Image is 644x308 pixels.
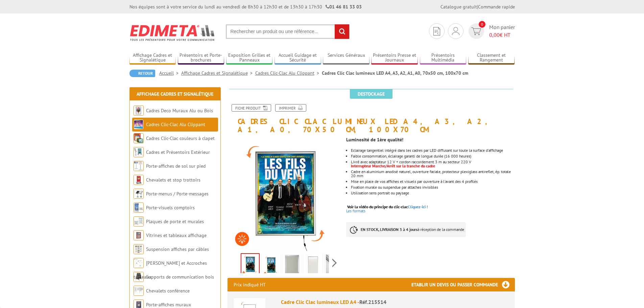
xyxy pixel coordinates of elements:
[361,227,418,232] strong: EN STOCK, LIVRAISON 3 à 4 jours
[440,4,477,10] a: Catalogue gratuit
[323,52,369,64] a: Services Généraux
[351,160,515,168] li: Livré avec adaptateur 12 V + cordon raccordement 3 m au secteur 220 V
[146,121,205,127] a: Cadres Clic-Clac Alu Clippant
[489,31,515,39] span: € HT
[350,89,392,99] span: Destockage
[351,191,515,195] li: Utilisation sens portrait ou paysage
[346,208,365,213] a: Les formats
[228,137,341,251] img: cadre_clic_clac_affichage_lumineux_215514.jpg
[452,27,459,35] img: devis rapide
[479,21,485,28] span: 0
[146,135,215,141] a: Cadres Clic-Clac couleurs à clapet
[232,104,271,112] a: Fiche produit
[420,52,467,64] a: Présentoirs Multimédia
[326,4,362,10] strong: 01 46 81 33 03
[281,298,509,306] div: Cadre Clic Clac lumineux LED A4 -
[137,91,213,97] a: Affichage Cadres et Signalétique
[305,255,321,276] img: affichage_lumineux_215534_15.jpg
[129,20,216,45] img: Edimeta
[351,170,515,178] p: Cadre en aluminium anodisé naturel, ouverture faciale, protecteur plexiglass antireflet, ép. tota...
[134,105,144,116] img: Cadres Deco Muraux Alu ou Bois
[134,189,144,199] img: Porte-menus / Porte-messages
[234,278,266,291] p: Prix indiqué HT
[275,52,321,64] a: Accueil Guidage et Sécurité
[351,163,435,168] font: Interrupteur Marche/Arrêt sur la tranche du cadre
[134,244,144,254] img: Suspension affiches par câbles
[489,31,500,38] span: 0,00
[134,216,144,227] img: Plaques de porte et murales
[146,274,214,280] a: Supports de communication bois
[351,148,515,152] li: Eclairage tangentiel intégré dans les cadres par LED diffusant sur toute la surface d'affichage
[351,154,515,158] li: Faible consommation, éclairage garanti de longue durée (16 000 heures)
[146,108,213,114] a: Cadres Deco Muraux Alu ou Bois
[478,4,515,10] a: Commande rapide
[146,302,191,308] a: Porte-affiches muraux
[134,147,144,157] img: Cadres et Présentoirs Extérieur
[347,204,428,209] a: Voir la vidéo du principe du clic-clacCliquez-ici !
[226,24,350,39] input: Rechercher un produit ou une référence...
[134,260,207,280] a: [PERSON_NAME] et Accroches tableaux
[178,52,224,64] a: Présentoirs et Porte-brochures
[134,175,144,185] img: Chevalets et stop trottoirs
[146,232,207,238] a: Vitrines et tableaux affichage
[181,70,255,76] a: Affichage Cadres et Signalétique
[146,177,200,183] a: Chevalets et stop trottoirs
[331,257,338,268] span: Next
[440,3,515,10] div: |
[347,204,408,209] span: Voir la vidéo du principe du clic-clac
[146,246,209,252] a: Suspension affiches par câbles
[322,70,468,76] li: Cadres Clic Clac lumineux LED A4, A3, A2, A1, A0, 70x50 cm, 100x70 cm
[489,23,515,39] span: Mon panier
[263,255,279,276] img: cadre_clic_clac_affichage_lumineux_215514.gif
[351,185,515,189] li: Fixation murale ou suspendue par attaches invisibles
[371,52,418,64] a: Présentoirs Presse et Journaux
[335,24,349,39] input: rechercher
[226,52,273,64] a: Exposition Grilles et Panneaux
[129,3,362,10] div: Nos équipes sont à votre service du lundi au vendredi de 8h30 à 12h30 et de 13h30 à 17h30
[146,163,206,169] a: Porte-affiches de sol sur pied
[359,299,386,305] span: Réf.215514
[146,205,195,211] a: Porte-visuels comptoirs
[146,218,204,224] a: Plaques de porte et murales
[134,258,144,268] img: Cimaises et Accroches tableaux
[433,27,440,35] img: devis rapide
[411,278,515,291] h3: Etablir un devis ou passer commande
[134,203,144,213] img: Porte-visuels comptoirs
[346,222,466,237] p: à réception de la commande
[471,27,481,35] img: devis rapide
[134,286,144,296] img: Chevalets conférence
[346,137,403,143] strong: Luminosité de 1ère qualité!
[134,119,144,129] img: Cadres Clic-Clac Alu Clippant
[134,161,144,171] img: Porte-affiches de sol sur pied
[351,180,515,184] li: Mise en place de vos affiches et visuels par ouverture à l'avant des 4 profilés
[146,191,209,197] a: Porte-menus / Porte-messages
[129,70,155,77] a: Retour
[275,104,306,112] a: Imprimer
[326,255,342,276] img: affichage_lumineux_215534_16.jpg
[284,255,300,276] img: principe_clic_clac_demo.gif
[241,254,259,275] img: cadre_clic_clac_affichage_lumineux_215514.jpg
[159,70,181,76] a: Accueil
[129,52,176,64] a: Affichage Cadres et Signalétique
[255,70,322,76] a: Cadres Clic-Clac Alu Clippant
[146,149,210,155] a: Cadres et Présentoirs Extérieur
[134,133,144,143] img: Cadres Clic-Clac couleurs à clapet
[468,52,515,64] a: Classement et Rangement
[146,288,190,294] a: Chevalets conférence
[134,230,144,240] img: Vitrines et tableaux affichage
[467,23,515,39] a: devis rapide 0 Mon panier 0,00€ HT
